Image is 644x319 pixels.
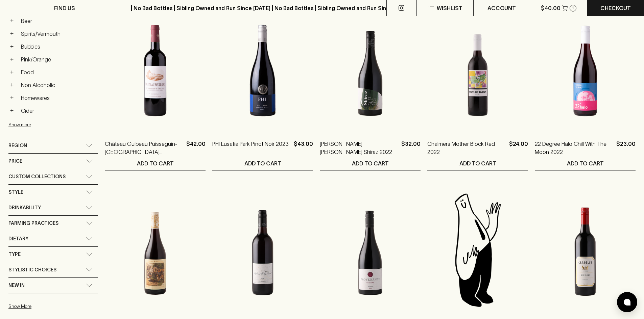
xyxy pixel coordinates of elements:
button: + [8,82,15,88]
span: Region [8,141,27,150]
p: 1 [572,6,574,10]
div: Custom Collections [8,169,98,184]
p: Checkout [600,4,631,12]
button: + [8,95,15,101]
p: $40.00 [541,4,560,12]
button: + [8,18,15,24]
a: [PERSON_NAME] [PERSON_NAME] Shiraz 2022 [320,140,399,156]
a: Non Alcoholic [18,79,98,91]
img: Fighting Gully Road Sangiovese 2023 [212,191,313,309]
p: FIND US [54,4,75,12]
a: Pink/Orange [18,54,98,65]
p: ADD TO CART [567,159,604,167]
button: ADD TO CART [320,156,421,170]
p: ADD TO CART [137,159,174,167]
p: ADD TO CART [244,159,281,167]
p: $42.00 [186,140,206,156]
button: + [8,107,15,114]
img: Michael Hall Sang de Pigeon Shiraz 2022 [320,11,421,130]
a: PHI Lusatia Park Pinot Noir 2023 [212,140,289,156]
span: New In [8,281,25,290]
img: PHI Lusatia Park Pinot Noir 2023 [212,11,313,130]
a: Homewares [18,92,98,104]
div: Farming Practices [8,216,98,231]
button: ADD TO CART [427,156,528,170]
span: Custom Collections [8,172,66,181]
div: Type [8,247,98,262]
button: Show more [8,118,97,132]
a: 22 Degree Halo Chill With The Moon 2022 [535,140,614,156]
div: Style [8,185,98,200]
img: Château Guibeau Puisseguin-Saint-Émilion Bordeaux 2020 [105,11,206,130]
span: Type [8,250,21,259]
span: Farming Practices [8,219,58,228]
a: Château Guibeau Puisseguin-[GEOGRAPHIC_DATA] [GEOGRAPHIC_DATA] 2020 [105,140,184,156]
div: Dietary [8,231,98,246]
button: + [8,30,15,37]
button: Show More [8,299,97,313]
a: Beer [18,15,98,27]
a: Bubbles [18,41,98,52]
button: ADD TO CART [212,156,313,170]
span: Price [8,157,22,165]
p: $23.00 [616,140,636,156]
p: $43.00 [294,140,313,156]
span: Drinkability [8,204,41,212]
div: Region [8,138,98,153]
p: ADD TO CART [459,159,496,167]
div: New In [8,278,98,293]
button: ADD TO CART [535,156,636,170]
img: Provenance Geelong Shiraz 2022 [320,191,421,309]
a: Food [18,67,98,78]
img: The Hare and the Tortoise Pinot Noir 2023 [105,191,206,309]
span: Style [8,188,23,196]
p: ACCOUNT [487,4,516,12]
a: Cider [18,105,98,116]
span: Stylistic Choices [8,266,56,274]
p: $24.00 [509,140,528,156]
button: + [8,56,15,63]
button: + [8,69,15,76]
button: + [8,43,15,50]
img: Craiglee Eadie Shiraz 2019 [535,191,636,309]
div: Price [8,154,98,169]
img: bubble-icon [624,299,630,305]
span: Dietary [8,235,28,243]
img: Chalmers Mother Block Red 2022 [427,11,528,130]
p: Wishlist [437,4,462,12]
p: $32.00 [401,140,421,156]
button: ADD TO CART [105,156,206,170]
img: Blackhearts & Sparrows Man [427,191,528,309]
div: Stylistic Choices [8,262,98,277]
p: ADD TO CART [352,159,389,167]
a: Spirits/Vermouth [18,28,98,39]
div: Drinkability [8,200,98,215]
img: 22 Degree Halo Chill With The Moon 2022 [535,11,636,130]
a: Chalmers Mother Block Red 2022 [427,140,506,156]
